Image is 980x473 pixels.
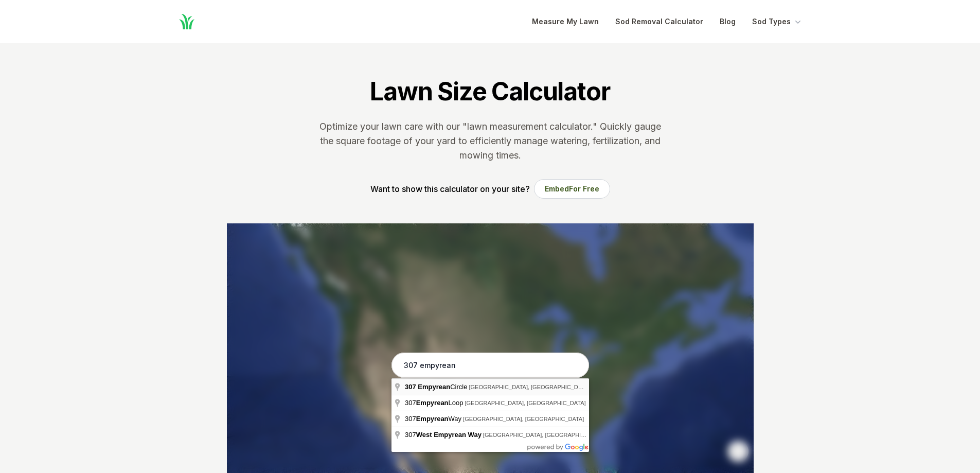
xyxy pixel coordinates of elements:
[405,415,463,423] span: 307 Way
[405,383,416,391] span: 307
[752,15,803,28] button: Sod Types
[534,179,610,199] button: EmbedFor Free
[532,15,599,28] a: Measure My Lawn
[416,431,482,439] span: West Empyrean Way
[405,399,465,407] span: 307 Loop
[416,399,449,407] span: Empyrean
[416,415,449,423] span: Empyrean
[405,431,483,439] span: 307
[418,383,450,391] span: Empyrean
[615,15,703,28] a: Sod Removal Calculator
[391,353,589,378] input: Enter your address to get started
[370,76,610,107] h1: Lawn Size Calculator
[469,384,590,390] span: [GEOGRAPHIC_DATA], [GEOGRAPHIC_DATA]
[569,184,599,193] span: For Free
[405,383,469,391] span: Circle
[317,119,663,163] p: Optimize your lawn care with our "lawn measurement calculator." Quickly gauge the square footage ...
[720,15,736,28] a: Blog
[370,183,530,195] p: Want to show this calculator on your site?
[463,416,584,422] span: [GEOGRAPHIC_DATA], [GEOGRAPHIC_DATA]
[465,400,586,406] span: [GEOGRAPHIC_DATA], [GEOGRAPHIC_DATA]
[483,432,604,438] span: [GEOGRAPHIC_DATA], [GEOGRAPHIC_DATA]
